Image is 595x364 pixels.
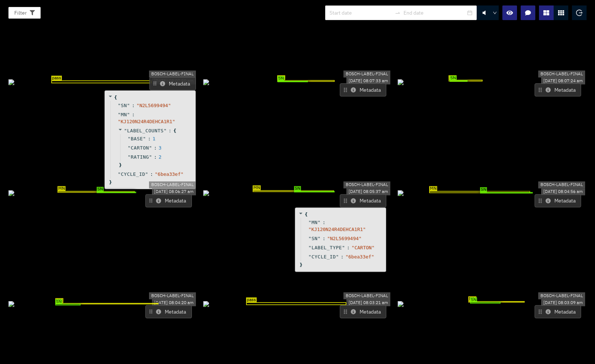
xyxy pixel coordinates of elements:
[343,292,390,299] div: BOSCH-LABEL-FINAL
[127,112,130,117] span: "
[538,292,585,299] div: BOSCH-LABEL-FINAL
[118,119,175,124] span: " KJ120N24R4DEHCA1R1 "
[538,181,585,188] div: BOSCH-LABEL-FINAL
[342,245,345,250] span: "
[449,75,457,80] span: MN
[143,136,146,141] span: "
[148,135,151,142] span: :
[312,219,318,226] span: MN
[323,235,326,242] span: :
[278,76,285,81] span: SN
[576,10,583,16] span: logout
[51,76,62,81] span: pass
[97,187,104,192] span: SN
[493,11,497,15] span: down
[317,236,320,241] span: "
[131,135,143,142] span: BASE
[118,112,121,117] span: "
[164,128,167,133] span: "
[343,181,390,188] div: BOSCH-LABEL-FINAL
[535,194,581,207] button: Metadata
[55,299,62,304] span: SN
[317,220,320,225] span: "
[149,77,196,90] button: Metadata
[149,181,196,188] div: BOSCH-LABEL-FINAL
[168,127,171,134] span: :
[149,292,196,299] div: BOSCH-LABEL-FINAL
[395,10,401,16] span: swap-right
[57,186,66,191] span: MN
[246,297,257,303] span: pass
[340,194,386,207] button: Metadata
[538,71,585,77] div: BOSCH-LABEL-FINAL
[127,128,164,133] span: LABEL_COUNTS
[541,299,585,306] div: [DATE] 08:03:09 am
[121,111,127,118] span: MN
[340,83,386,96] button: Metadata
[450,76,457,81] span: SN
[323,219,326,226] span: :
[308,220,311,225] span: "
[305,211,308,218] span: {
[277,75,285,80] span: MN
[127,103,130,108] span: "
[124,128,127,133] span: "
[352,245,375,250] span: " CARTON "
[330,9,392,17] input: Start date
[347,244,350,251] span: :
[55,298,63,303] span: MN
[152,135,155,142] div: 1
[132,102,135,109] span: :
[152,299,196,306] div: [DATE] 08:04:20 am
[114,94,117,101] span: {
[118,103,121,108] span: "
[541,77,585,84] div: [DATE] 08:07:24 am
[343,71,390,77] div: BOSCH-LABEL-FINAL
[429,186,437,192] span: MN
[327,236,361,241] span: " N2L5699494 "
[468,296,476,302] span: MN
[312,235,318,242] span: SN
[346,299,390,306] div: [DATE] 08:03:21 am
[308,227,366,232] span: " KJ120N24R4DEHCA1R1 "
[152,188,196,195] div: [DATE] 08:06:27 am
[480,187,487,193] span: SN
[14,9,27,17] span: Filter
[312,244,342,251] span: LABEL_TYPE
[128,136,131,141] span: "
[346,77,390,84] div: [DATE] 08:07:33 am
[137,103,171,108] span: " N2L5699494 "
[8,7,41,19] button: Filter
[132,111,135,118] span: :
[145,305,192,318] button: Metadata
[294,186,301,192] span: SN
[395,10,401,16] span: to
[470,297,477,302] span: SN
[149,71,196,77] div: BOSCH-LABEL-FINAL
[535,83,581,96] button: Metadata
[535,305,581,318] button: Metadata
[174,127,176,134] span: {
[308,245,311,250] span: "
[404,9,466,17] input: End date
[253,186,261,191] span: MN
[121,102,127,109] span: SN
[340,305,386,318] button: Metadata
[541,188,585,195] div: [DATE] 08:04:56 am
[346,188,390,195] div: [DATE] 08:05:37 am
[308,236,311,241] span: "
[145,194,192,207] button: Metadata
